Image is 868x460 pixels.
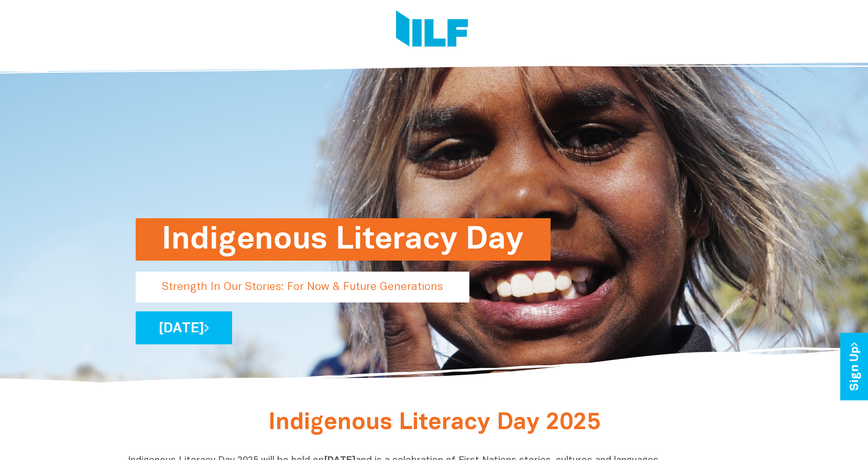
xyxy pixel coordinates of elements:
span: Indigenous Literacy Day 2025 [268,412,600,434]
img: Logo [396,10,468,50]
h1: Indigenous Literacy Day [162,218,524,261]
a: [DATE] [136,311,232,344]
p: Strength In Our Stories: For Now & Future Generations [136,272,469,302]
